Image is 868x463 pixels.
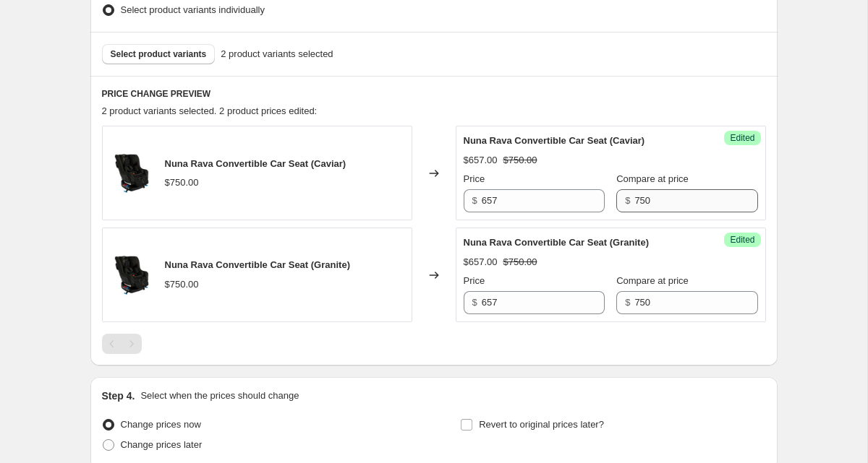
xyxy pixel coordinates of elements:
[102,334,142,354] nav: Pagination
[464,237,649,248] span: Nuna Rava Convertible Car Seat (Granite)
[110,152,153,195] img: riveted_80x.jpg
[479,419,604,430] span: Revert to original prices later?
[165,158,346,169] span: Nuna Rava Convertible Car Seat (Caviar)
[616,275,689,286] span: Compare at price
[464,255,498,269] div: $657.00
[464,275,485,286] span: Price
[616,173,689,184] span: Compare at price
[464,135,645,146] span: Nuna Rava Convertible Car Seat (Caviar)
[140,389,299,403] p: Select when the prices should change
[110,254,153,297] img: riveted_80x.jpg
[165,259,350,270] span: Nuna Rava Convertible Car Seat (Granite)
[102,105,318,116] span: 2 product variants selected. 2 product prices edited:
[121,419,201,430] span: Change prices now
[102,88,766,100] h6: PRICE CHANGE PREVIEW
[503,153,537,168] strike: $750.00
[165,176,199,190] div: $750.00
[121,4,265,15] span: Select product variants individually
[625,195,630,206] span: $
[472,297,477,308] span: $
[730,234,754,246] span: Edited
[121,439,203,450] span: Change prices later
[102,44,216,64] button: Select product variants
[730,132,754,144] span: Edited
[472,195,477,206] span: $
[102,389,135,403] h2: Step 4.
[165,277,199,292] div: $750.00
[111,48,207,60] span: Select product variants
[221,47,333,61] span: 2 product variants selected
[464,153,498,168] div: $657.00
[625,297,630,308] span: $
[464,173,485,184] span: Price
[503,255,537,269] strike: $750.00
